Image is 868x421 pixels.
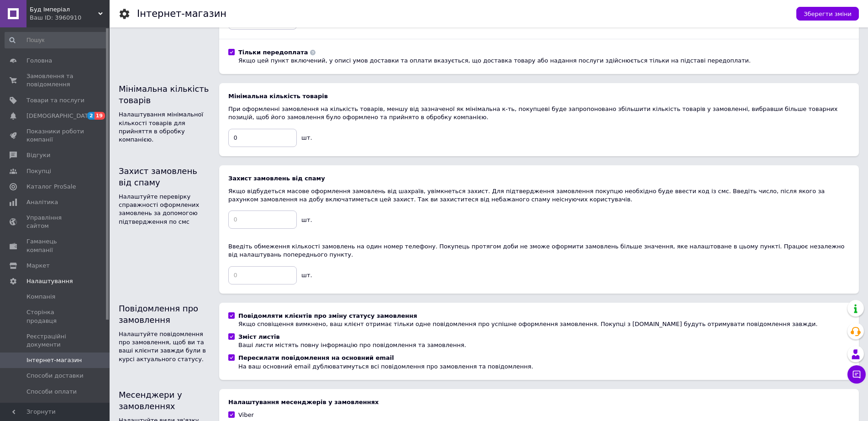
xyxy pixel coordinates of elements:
[228,174,850,183] div: Захист замовлень від спаму
[238,341,466,349] div: Ваші листи містять повну інформацію про повідомлення та замовлення.
[30,5,98,14] span: Буд Імперіал
[26,372,84,380] span: Способи доставки
[238,363,533,371] div: На ваш основний email дублюватимуться всі повідомлення про замовлення та повідомлення.
[238,411,254,419] div: Viber
[119,389,210,412] div: Месенджери у замовленнях
[26,167,51,175] span: Покупці
[119,83,210,106] div: Мінімальна кількість товарів
[119,165,210,188] div: Захист замовлень від спаму
[5,32,108,48] input: Пошук
[228,129,297,147] input: 0
[26,127,84,144] span: Показники роботи компанії
[238,333,280,340] b: Зміст листів
[228,398,850,406] div: Налаштування месенджерів у замовленнях
[847,365,866,384] button: Чат з покупцем
[87,112,95,120] span: 2
[26,57,52,65] span: Головна
[119,330,210,363] div: Налаштуйте повідомлення про замовлення, щоб ви та ваші клієнти завжди були в курсі актуального ст...
[26,293,55,301] span: Компанія
[137,8,226,19] h1: Інтернет-магазин
[301,216,312,223] span: шт.
[228,266,297,284] input: 0
[26,72,84,89] span: Замовлення та повідомлення
[119,111,210,144] div: Налаштування мінімальної кількості товарів для прийняття в обробку компанією.
[228,187,850,204] div: Якщо відбудеться масове оформлення замовлень від шахраїв, увімкнеться захист. Для підтвердження з...
[238,57,751,65] div: Якщо цей пункт включений, у описі умов доставки та оплати вказується, що доставка товару або нада...
[26,308,84,325] span: Сторінка продавця
[301,272,312,279] span: шт.
[228,210,297,229] input: 0
[30,14,110,22] div: Ваш ID: 3960910
[228,92,850,100] div: Мінімальна кількість товарів
[26,237,84,254] span: Гаманець компанії
[228,105,850,121] div: При оформленні замовлення на кількість товарів, меншу від зазначеної як мінімальна к-ть, покупцев...
[238,320,818,328] div: Якщо сповіщення вимкнено, ваш клієнт отримає тільки одне повідомлення про успішне оформлення замо...
[238,354,394,361] b: Пересилати повідомлення на основний email
[26,388,77,396] span: Способи оплати
[26,151,50,159] span: Відгуки
[26,96,84,105] span: Товари та послуги
[26,198,58,206] span: Аналітика
[26,356,82,364] span: Інтернет-магазин
[119,303,210,326] div: Повідомлення про замовлення
[95,112,105,120] span: 19
[26,112,94,120] span: [DEMOGRAPHIC_DATA]
[26,214,84,230] span: Управління сайтом
[26,262,50,270] span: Маркет
[119,193,210,226] div: Налаштуйте перевірку справжності оформлених замовлень за допомогою підтвердження по смс
[796,7,859,21] button: Зберегти зміни
[238,49,308,56] b: Тільки передоплата
[804,11,852,17] span: Зберегти зміни
[26,332,84,349] span: Реєстраційні документи
[26,183,76,191] span: Каталог ProSale
[301,134,312,141] span: шт.
[26,277,73,285] span: Налаштування
[238,312,417,319] b: Повідомляти клієнтів про зміну статусу замовлення
[228,242,850,259] div: Введіть обмеження кількості замовлень на один номер телефону. Покупець протягом доби не зможе офо...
